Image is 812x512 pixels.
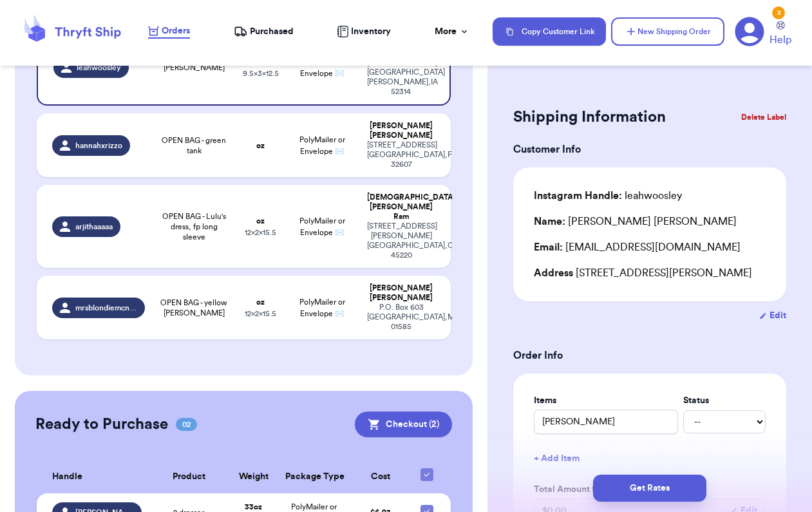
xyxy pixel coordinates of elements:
span: 12 x 2 x 15.5 [245,310,276,318]
span: mrsblondiemcneil [75,303,137,313]
strong: oz [256,298,265,306]
th: Package Type [278,460,350,493]
h3: Customer Info [513,142,786,157]
h2: Shipping Information [513,107,666,128]
div: P.O. Box 603 [GEOGRAPHIC_DATA] , MA 01585 [367,303,435,332]
div: leahwoosley [534,188,682,204]
div: [STREET_ADDRESS][PERSON_NAME] [GEOGRAPHIC_DATA] , OH 45220 [367,222,435,260]
span: arjithaaaaa [75,222,113,232]
span: [PERSON_NAME] [164,62,225,73]
button: Delete Label [736,103,791,131]
div: [PERSON_NAME] [PERSON_NAME] [367,283,435,303]
div: [EMAIL_ADDRESS][DOMAIN_NAME] [534,240,766,255]
button: Get Rates [593,475,706,502]
button: Checkout (2) [355,412,452,437]
div: [STREET_ADDRESS] [GEOGRAPHIC_DATA][PERSON_NAME] , IA 52314 [367,58,434,97]
a: Help [770,21,791,48]
div: 3 [772,6,785,19]
strong: 33 oz [245,503,262,511]
div: More [435,25,469,38]
span: Orders [162,24,190,37]
a: Purchased [234,25,294,38]
button: Copy Customer Link [493,17,606,46]
span: Instagram Handle: [534,191,622,201]
span: OPEN BAG - green tank [160,135,228,156]
span: OPEN BAG - Lulu's dress, fp long sleeve [160,211,228,242]
span: PolyMailer or Envelope ✉️ [299,217,345,236]
a: Inventory [337,25,391,38]
span: 9.5 x 3 x 12.5 [243,70,279,77]
strong: oz [256,217,265,225]
span: 12 x 2 x 15.5 [245,229,276,236]
span: Address [534,268,573,278]
h3: Order Info [513,348,786,363]
span: Handle [52,470,82,484]
label: Status [683,394,766,407]
span: Purchased [250,25,294,38]
span: 02 [176,418,197,431]
span: Name: [534,216,565,227]
h2: Ready to Purchase [35,414,168,435]
span: Inventory [351,25,391,38]
span: Email: [534,242,563,252]
button: + Add Item [529,444,771,473]
span: OPEN BAG - yellow [PERSON_NAME] [160,298,228,318]
div: [PERSON_NAME] [PERSON_NAME] [367,121,435,140]
div: [PERSON_NAME] [PERSON_NAME] [534,214,737,229]
span: PolyMailer or Envelope ✉️ [299,136,345,155]
th: Product [149,460,230,493]
div: [STREET_ADDRESS] [GEOGRAPHIC_DATA] , FL 32607 [367,140,435,169]
th: Cost [350,460,411,493]
span: leahwoosley [77,62,121,73]
span: Help [770,32,791,48]
span: hannahxrizzo [75,140,122,151]
div: [DEMOGRAPHIC_DATA] [PERSON_NAME] Ram [367,193,435,222]
div: [STREET_ADDRESS][PERSON_NAME] [534,265,766,281]
button: Edit [759,309,786,322]
a: 3 [735,17,764,46]
a: Orders [148,24,190,39]
label: Items [534,394,678,407]
th: Weight [229,460,278,493]
strong: oz [256,142,265,149]
button: New Shipping Order [611,17,724,46]
span: PolyMailer or Envelope ✉️ [299,298,345,318]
